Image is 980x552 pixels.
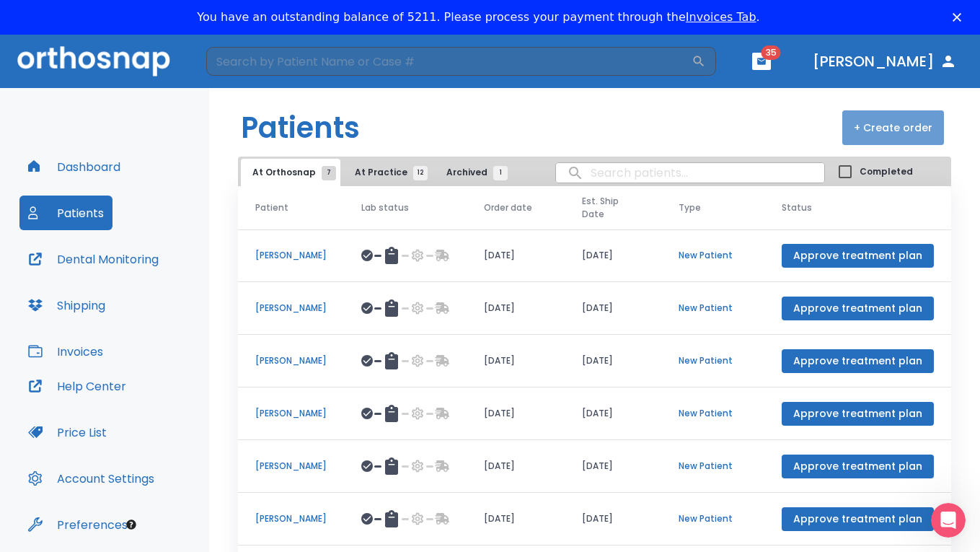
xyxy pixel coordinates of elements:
[679,460,747,473] p: New Patient
[565,335,662,387] td: [DATE]
[322,166,336,180] span: 7
[556,159,824,187] input: search
[467,440,565,493] td: [DATE]
[255,302,327,315] p: [PERSON_NAME]
[782,349,934,373] button: Approve treatment plan
[493,166,508,180] span: 1
[679,249,747,262] p: New Patient
[807,48,963,74] button: [PERSON_NAME]
[255,512,327,525] p: [PERSON_NAME]
[467,387,565,440] td: [DATE]
[19,149,129,184] button: Dashboard
[782,455,934,478] button: Approve treatment plan
[582,195,635,221] span: Est. Ship Date
[484,201,532,214] span: Order date
[565,440,662,493] td: [DATE]
[565,282,662,335] td: [DATE]
[679,512,747,525] p: New Patient
[782,507,934,531] button: Approve treatment plan
[255,201,288,214] span: Patient
[446,166,500,179] span: Archived
[206,47,692,76] input: Search by Patient Name or Case #
[953,13,967,22] div: Close
[467,335,565,387] td: [DATE]
[19,242,167,276] button: Dental Monitoring
[842,110,944,145] button: + Create order
[17,46,170,76] img: Orthosnap
[782,244,934,268] button: Approve treatment plan
[19,334,112,369] button: Invoices
[19,415,115,450] button: Price List
[679,302,747,315] p: New Patient
[355,166,420,179] span: At Practice
[565,387,662,440] td: [DATE]
[467,282,565,335] td: [DATE]
[255,407,327,420] p: [PERSON_NAME]
[19,196,112,230] button: Patients
[255,460,327,473] p: [PERSON_NAME]
[252,166,329,179] span: At Orthosnap
[241,159,515,186] div: tabs
[467,493,565,546] td: [DATE]
[782,201,812,214] span: Status
[782,402,934,426] button: Approve treatment plan
[860,165,913,178] span: Completed
[19,507,136,542] button: Preferences
[565,493,662,546] td: [DATE]
[361,201,409,214] span: Lab status
[197,10,759,25] div: You have an outstanding balance of 5211. Please process your payment through the .
[19,288,114,323] button: Shipping
[255,354,327,367] p: [PERSON_NAME]
[679,201,701,214] span: Type
[679,354,747,367] p: New Patient
[19,461,163,496] button: Account Settings
[467,229,565,282] td: [DATE]
[686,10,756,24] a: Invoices Tab
[125,518,138,531] div: Tooltip anchor
[565,229,662,282] td: [DATE]
[762,45,781,60] span: 35
[782,297,934,320] button: Approve treatment plan
[931,503,966,538] iframe: Intercom live chat
[679,407,747,420] p: New Patient
[255,249,327,262] p: [PERSON_NAME]
[19,369,135,403] button: Help Center
[241,106,360,149] h1: Patients
[413,166,428,180] span: 12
